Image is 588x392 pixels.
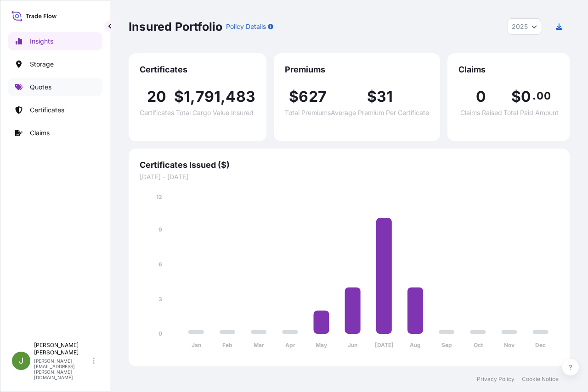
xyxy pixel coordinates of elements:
[476,89,486,104] span: 0
[348,342,357,348] tspan: Jun
[184,89,190,104] span: 1
[316,342,328,348] tspan: May
[285,342,295,348] tspan: Apr
[30,83,51,92] p: Quotes
[477,375,514,383] a: Privacy Policy
[19,356,23,365] span: J
[140,160,559,171] span: Certificates Issued ($)
[521,89,531,104] span: 0
[147,89,166,104] span: 20
[367,89,377,104] span: $
[158,226,162,233] tspan: 9
[474,342,483,348] tspan: Oct
[174,89,184,104] span: $
[331,110,429,116] span: Average Premium Per Certificate
[8,55,102,73] a: Storage
[34,358,91,380] p: [PERSON_NAME][EMAIL_ADDRESS][PERSON_NAME][DOMAIN_NAME]
[158,330,162,337] tspan: 0
[30,37,53,46] p: Insights
[176,110,254,116] span: Total Cargo Value Insured
[508,18,541,35] button: Year Selector
[222,342,232,348] tspan: Feb
[226,89,255,104] span: 483
[285,64,429,75] span: Premiums
[289,89,299,104] span: $
[30,128,50,138] p: Claims
[156,193,162,200] tspan: 12
[220,89,226,104] span: ,
[460,110,502,116] span: Claims Raised
[190,89,195,104] span: ,
[129,19,222,34] p: Insured Portfolio
[196,89,221,104] span: 791
[441,342,452,348] tspan: Sep
[504,342,515,348] tspan: Nov
[522,375,559,383] a: Cookie Notice
[140,172,559,182] span: [DATE] - [DATE]
[158,296,162,303] tspan: 3
[140,110,174,116] span: Certificates
[285,110,331,116] span: Total Premiums
[532,92,536,99] span: .
[226,22,266,31] p: Policy Details
[30,105,64,115] p: Certificates
[375,342,394,348] tspan: [DATE]
[158,261,162,268] tspan: 6
[299,89,327,104] span: 627
[512,22,528,31] span: 2025
[503,110,559,116] span: Total Paid Amount
[8,32,102,50] a: Insights
[511,89,521,104] span: $
[192,342,201,348] tspan: Jan
[537,92,550,99] span: 00
[535,342,546,348] tspan: Dec
[8,78,102,96] a: Quotes
[34,342,91,356] p: [PERSON_NAME] [PERSON_NAME]
[140,64,255,75] span: Certificates
[30,60,54,69] p: Storage
[458,64,559,75] span: Claims
[8,124,102,142] a: Claims
[377,89,393,104] span: 31
[410,342,421,348] tspan: Aug
[254,342,264,348] tspan: Mar
[8,101,102,119] a: Certificates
